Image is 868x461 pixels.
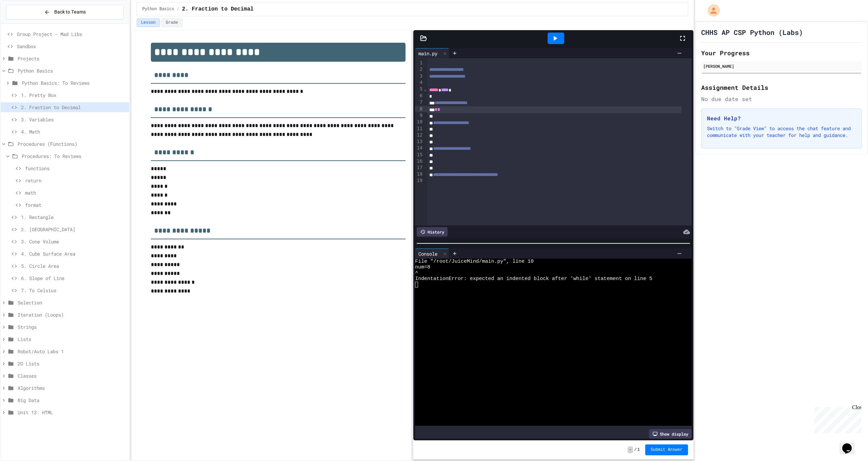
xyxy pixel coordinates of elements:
[18,397,126,404] span: Big Data
[415,112,423,119] div: 9
[415,158,423,164] div: 16
[3,3,47,43] div: Chat with us now!Close
[423,86,427,92] span: Fold line
[137,18,160,27] button: Lesson
[18,299,126,306] span: Selection
[21,287,126,294] span: 7. To Celsius
[21,275,126,282] span: 6. Slope of Line
[17,31,126,38] span: Group Project - Mad Libs
[415,132,423,138] div: 12
[415,50,441,57] div: main.py
[25,165,126,172] span: functions
[415,138,423,145] div: 13
[701,3,722,18] div: My Account
[707,125,856,139] p: Switch to "Grade View" to access the chat feature and communicate with your teacher for help and ...
[177,6,179,12] span: /
[415,171,423,178] div: 18
[18,67,126,74] span: Python Basics
[415,276,652,282] span: IndentationError: expected an indented block after 'while' statement on line 5
[22,153,126,160] span: Procedures: To Reviews
[634,447,637,453] span: /
[18,323,126,330] span: Strings
[415,125,423,132] div: 11
[415,177,423,184] div: 19
[415,79,423,86] div: 4
[21,250,126,257] span: 4. Cube Surface Area
[21,104,126,111] span: 2. Fraction to Decimal
[18,372,126,379] span: Classes
[18,336,126,343] span: Lists
[21,214,126,221] span: 1. Rectangle
[415,270,418,276] span: ^
[415,250,441,257] div: Console
[840,434,861,454] iframe: chat widget
[18,348,126,355] span: Robot/Auto Labs 1
[21,238,126,245] span: 3. Cone Volume
[18,55,126,62] span: Projects
[415,264,430,270] span: num=8
[18,360,126,367] span: 2D Lists
[415,60,423,66] div: 1
[25,177,126,184] span: return
[415,86,423,93] div: 5
[707,114,856,122] h3: Need Help?
[701,27,803,37] h1: CHHS AP CSP Python (Labs)
[21,116,126,123] span: 3. Variables
[703,63,860,69] div: [PERSON_NAME]
[812,404,861,433] iframe: chat widget
[142,6,174,12] span: Python Basics
[651,447,683,453] span: Submit Answer
[415,93,423,99] div: 6
[415,99,423,106] div: 7
[701,83,862,92] h2: Assignment Details
[21,226,126,233] span: 2. [GEOGRAPHIC_DATA]
[415,259,534,264] span: File "/root/JuiceMind/main.py", line 10
[415,248,449,259] div: Console
[415,73,423,80] div: 3
[415,145,423,152] div: 14
[161,18,182,27] button: Grade
[645,444,688,455] button: Submit Answer
[21,262,126,269] span: 5. Circle Area
[21,128,126,135] span: 4. Math
[22,79,126,86] span: Python Basics: To Reviews
[25,189,126,196] span: math
[54,8,86,16] span: Back to Teams
[18,140,126,147] span: Procedures (Functions)
[18,311,126,318] span: Iteration (Loops)
[415,48,449,58] div: main.py
[415,164,423,171] div: 17
[6,5,124,19] button: Back to Teams
[417,227,448,237] div: History
[415,152,423,158] div: 15
[637,447,640,453] span: 1
[701,95,862,103] div: No due date set
[628,446,633,453] span: -
[18,409,126,416] span: Unit 13: HTML
[649,429,692,439] div: Show display
[17,43,126,50] span: Sandbox
[25,201,126,208] span: format
[21,92,126,99] span: 1. Pretty Box
[18,384,126,392] span: Algorithms
[415,106,423,113] div: 8
[415,66,423,73] div: 2
[182,5,254,13] span: 2. Fraction to Decimal
[701,48,862,58] h2: Your Progress
[415,119,423,125] div: 10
